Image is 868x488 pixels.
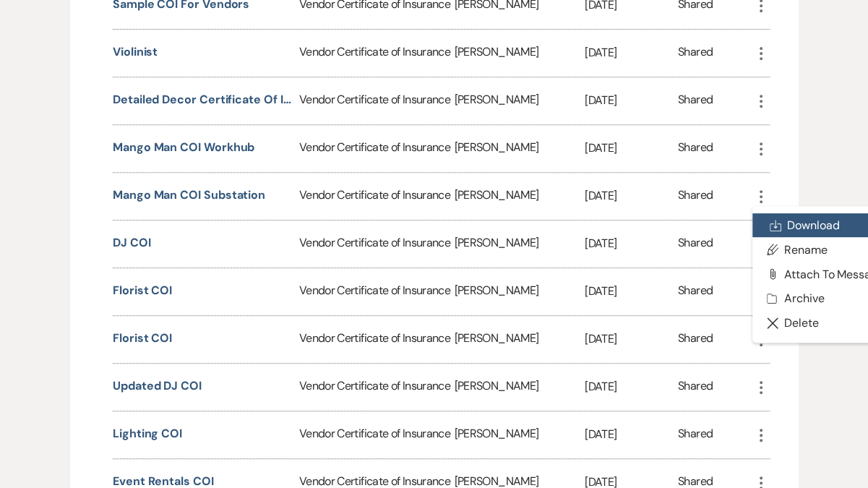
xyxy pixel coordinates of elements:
div: Vendor Certificate of Insurance [299,173,455,220]
div: Vendor Certificate of Insurance [299,30,455,77]
div: Shared [678,139,713,158]
p: [DATE] [585,43,678,62]
div: Shared [678,425,713,445]
div: [PERSON_NAME] [455,411,585,458]
div: [PERSON_NAME] [455,30,585,77]
p: [DATE] [585,91,678,110]
div: [PERSON_NAME] [455,316,585,363]
div: Shared [678,330,713,349]
div: Vendor Certificate of Insurance [299,221,455,267]
p: [DATE] [585,187,678,205]
p: [DATE] [585,330,678,348]
button: Violinist [113,43,158,61]
button: Updated DJ COI [113,377,202,395]
div: Shared [678,377,713,397]
button: DJ COI [113,234,151,252]
button: Mango Man COI Workhub [113,139,254,156]
div: Vendor Certificate of Insurance [299,77,455,124]
div: Shared [678,187,713,206]
div: Shared [678,282,713,301]
button: Florist COI [113,282,172,299]
div: [PERSON_NAME] [455,125,585,172]
div: Shared [678,91,713,111]
div: Shared [678,234,713,254]
button: Mango Man COI Substation [113,187,265,204]
button: Detailed Decor Certificate of Insurance [113,91,293,108]
p: [DATE] [585,377,678,396]
button: Lighting COI [113,425,182,442]
div: Vendor Certificate of Insurance [299,364,455,411]
div: Vendor Certificate of Insurance [299,411,455,458]
p: [DATE] [585,139,678,158]
div: [PERSON_NAME] [455,221,585,267]
div: Vendor Certificate of Insurance [299,125,455,172]
button: Florist COI [113,330,172,347]
div: [PERSON_NAME] [455,173,585,220]
div: [PERSON_NAME] [455,77,585,124]
div: [PERSON_NAME] [455,268,585,315]
div: Vendor Certificate of Insurance [299,268,455,315]
p: [DATE] [585,425,678,444]
p: [DATE] [585,282,678,301]
div: [PERSON_NAME] [455,364,585,411]
div: Vendor Certificate of Insurance [299,316,455,363]
div: Shared [678,43,713,63]
p: [DATE] [585,234,678,253]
